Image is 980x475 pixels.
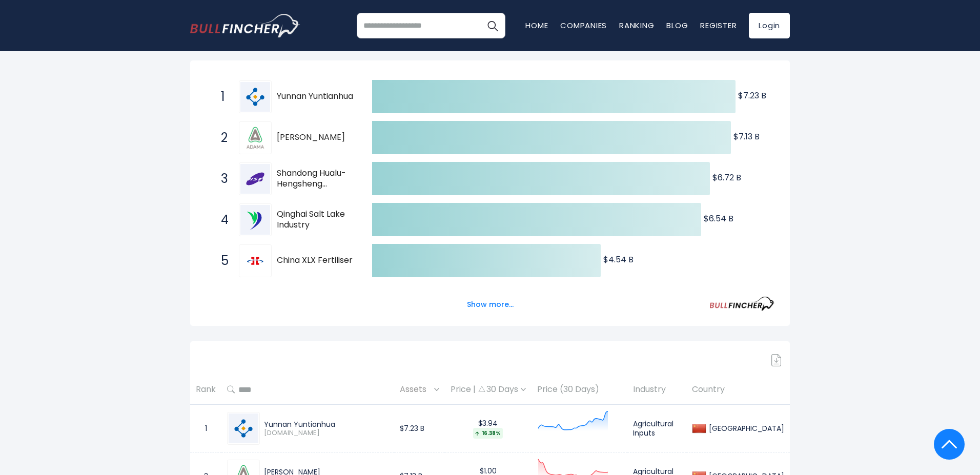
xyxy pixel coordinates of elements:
[247,253,263,269] img: China XLX Fertiliser
[277,132,354,143] span: [PERSON_NAME]
[394,405,445,452] td: $7.23 B
[240,164,270,194] img: Shandong Hualu-Hengsheng Chemical
[627,375,686,405] th: Industry
[190,405,221,452] td: 1
[525,20,548,31] a: Home
[560,20,607,31] a: Companies
[277,168,354,190] span: Shandong Hualu-Hengsheng Chemical
[216,211,226,229] span: 4
[749,13,790,38] a: Login
[240,82,270,112] img: Yunnan Yuntianhua
[240,205,270,235] img: Qinghai Salt Lake Industry
[704,213,733,224] text: $6.54 B
[666,20,688,31] a: Blog
[712,172,741,183] text: $6.72 B
[190,375,221,405] th: Rank
[461,296,520,313] button: Show more...
[216,129,226,147] span: 2
[240,123,270,153] img: ADAMA
[480,13,505,38] button: Search
[603,254,634,265] text: $4.54 B
[733,131,760,142] text: $7.13 B
[738,90,766,101] text: $7.23 B
[277,209,354,231] span: Qinghai Salt Lake Industry
[190,14,300,37] a: Go to homepage
[264,420,389,429] div: Yunnan Yuntianhua
[451,419,526,439] div: $3.94
[216,252,226,270] span: 5
[451,384,526,395] div: Price | 30 Days
[216,170,226,188] span: 3
[619,20,654,31] a: Ranking
[264,429,389,438] span: [DOMAIN_NAME]
[277,255,354,266] span: China XLX Fertiliser
[216,88,226,106] span: 1
[700,20,737,31] a: Register
[473,428,503,439] div: 16.38%
[400,382,432,398] span: Assets
[190,14,300,37] img: bullfincher logo
[277,91,354,102] span: Yunnan Yuntianhua
[627,405,686,452] td: Agricultural Inputs
[229,414,258,443] img: 600096.SS.png
[706,424,784,433] div: [GEOGRAPHIC_DATA]
[532,375,627,405] th: Price (30 Days)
